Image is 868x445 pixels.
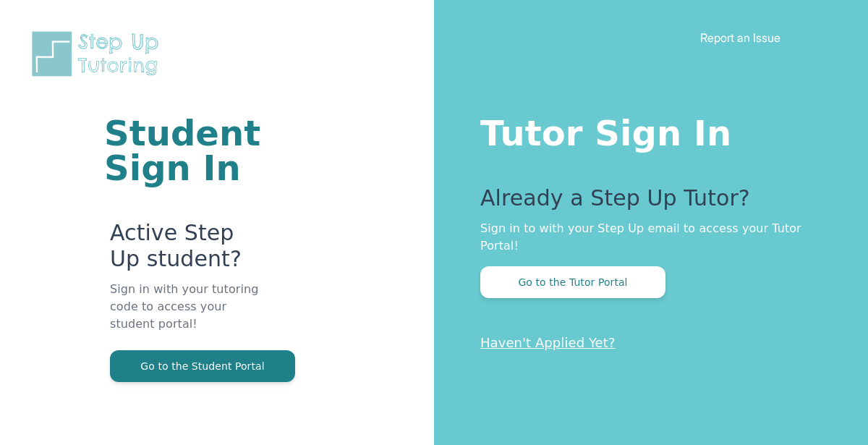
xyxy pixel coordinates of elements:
[700,30,780,45] a: Report an Issue
[110,350,295,382] button: Go to the Student Portal
[104,116,260,185] h1: Student Sign In
[480,110,810,151] h1: Tutor Sign In
[480,275,665,289] a: Go to the Tutor Portal
[110,281,260,350] p: Sign in with your tutoring code to access your student portal!
[110,359,295,373] a: Go to the Student Portal
[480,185,810,220] p: Already a Step Up Tutor?
[110,220,260,281] p: Active Step Up student?
[480,335,616,350] a: Haven't Applied Yet?
[480,266,665,298] button: Go to the Tutor Portal
[29,29,168,79] img: Step Up Tutoring horizontal logo
[480,220,810,255] p: Sign in to with your Step Up email to access your Tutor Portal!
